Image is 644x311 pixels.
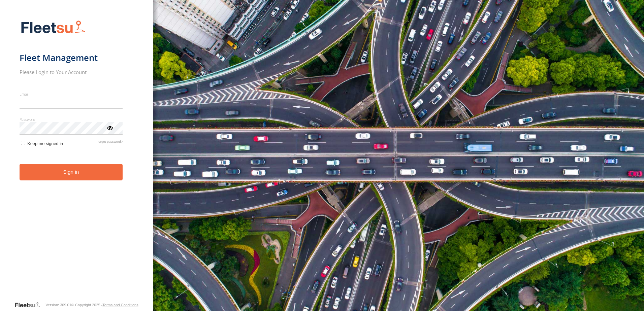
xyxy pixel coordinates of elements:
div: ViewPassword [106,124,113,131]
label: Email [20,92,123,97]
a: Terms and Conditions [102,303,138,307]
a: Visit our Website [14,302,45,308]
img: Fleetsu [20,19,87,36]
a: Forgot password? [96,140,123,146]
span: Keep me signed in [27,141,63,146]
h1: Fleet Management [20,52,123,63]
input: Keep me signed in [21,141,25,145]
form: main [20,16,134,301]
div: Version: 309.01 [45,303,71,307]
label: Password [20,117,123,122]
button: Sign in [20,164,123,180]
h2: Please Login to Your Account [20,69,123,75]
div: © Copyright 2025 - [71,303,138,307]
